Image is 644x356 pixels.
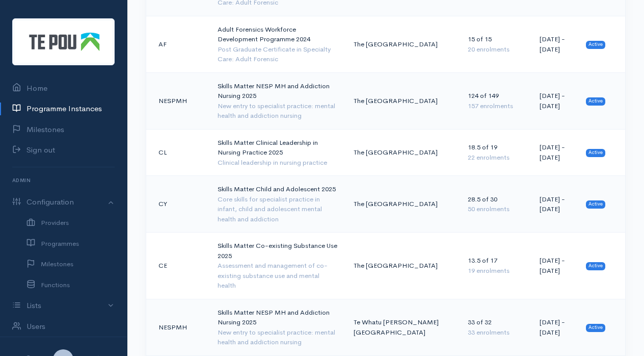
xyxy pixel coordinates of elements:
div: 33 enrolments [468,327,523,338]
td: CL [146,129,209,176]
td: Skills Matter NESP MH and Addiction Nursing 2025 [209,72,345,129]
td: CY [146,176,209,233]
td: The [GEOGRAPHIC_DATA] [345,72,459,129]
td: AF [146,16,209,72]
span: Active [586,324,605,332]
td: [DATE] - [DATE] [531,16,578,72]
td: NESPMH [146,72,209,129]
td: CE [146,233,209,299]
span: Active [586,97,605,106]
td: 33 of 32 [460,299,531,355]
td: The [GEOGRAPHIC_DATA] [345,176,459,233]
div: Post Graduate Certificate in Specialty Care: Adult Forensic [218,44,337,64]
img: Te Pou [12,18,115,65]
td: 124 of 149 [460,72,531,129]
td: [DATE] - [DATE] [531,129,578,176]
td: [DATE] - [DATE] [531,72,578,129]
td: Skills Matter Clinical Leadership in Nursing Practice 2025 [209,129,345,176]
td: Skills Matter NESP MH and Addiction Nursing 2025 [209,299,345,355]
span: Active [586,262,605,270]
td: Te Whatu [PERSON_NAME][GEOGRAPHIC_DATA] [345,299,459,355]
div: New entry to specialist practice: mental health and addiction nursing [218,101,337,121]
div: New entry to specialist practice: mental health and addiction nursing [218,327,337,347]
td: Skills Matter Co-existing Substance Use 2025 [209,233,345,299]
td: [DATE] - [DATE] [531,233,578,299]
div: Core skills for specialist practice in infant, child and adolescent mental health and addiction [218,194,337,224]
td: 15 of 15 [460,16,531,72]
div: Assessment and management of co-existing substance use and mental health [218,261,337,291]
td: Skills Matter Child and Adolescent 2025 [209,176,345,233]
td: [DATE] - [DATE] [531,299,578,355]
span: Active [586,200,605,209]
span: Active [586,149,605,157]
td: NESPMH [146,299,209,355]
td: [DATE] - [DATE] [531,176,578,233]
td: 13.5 of 17 [460,233,531,299]
div: 22 enrolments [468,152,523,163]
td: 18.5 of 19 [460,129,531,176]
td: 28.5 of 30 [460,176,531,233]
span: Active [586,41,605,49]
div: Clinical leadership in nursing practice [218,158,337,168]
div: 50 enrolments [468,204,523,214]
h6: Admin [12,173,115,187]
div: 157 enrolments [468,101,523,111]
div: 20 enrolments [468,44,523,55]
td: Adult Forensics Workforce Development Programme 2024 [209,16,345,72]
td: The [GEOGRAPHIC_DATA] [345,129,459,176]
td: The [GEOGRAPHIC_DATA] [345,233,459,299]
div: 19 enrolments [468,266,523,276]
td: The [GEOGRAPHIC_DATA] [345,16,459,72]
